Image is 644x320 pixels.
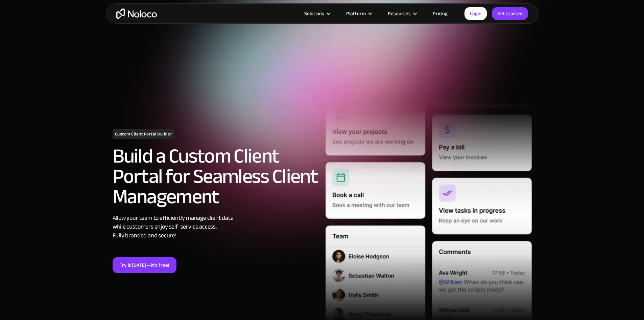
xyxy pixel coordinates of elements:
[296,9,338,18] div: Solutions
[492,7,528,20] a: Get started
[424,9,456,18] a: Pricing
[113,257,176,273] a: Try it [DATE]—it’s free!
[379,9,424,18] div: Resources
[113,214,319,240] div: Allow your team to efficiently manage client data while customers enjoy self-service access. Full...
[388,9,411,18] div: Resources
[338,9,379,18] div: Platform
[346,9,366,18] div: Platform
[116,8,157,19] a: home
[304,9,324,18] div: Solutions
[464,7,487,20] a: Login
[113,129,175,139] h1: Custom Client Portal Builder
[113,146,319,207] h2: Build a Custom Client Portal for Seamless Client Management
